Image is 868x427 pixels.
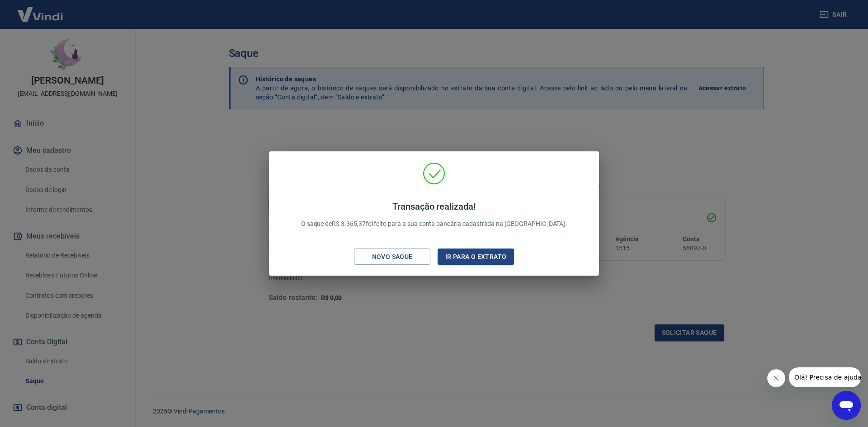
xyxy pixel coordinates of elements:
[301,201,567,229] p: O saque de R$ 3.365,37 foi feito para a sua conta bancária cadastrada na [GEOGRAPHIC_DATA].
[361,251,424,263] div: Novo saque
[354,249,430,265] button: Novo saque
[5,6,76,14] span: Olá! Precisa de ajuda?
[438,249,514,265] button: Ir para o extrato
[832,391,861,420] iframe: Botão para abrir a janela de mensagens
[301,201,567,212] h4: Transação realizada!
[767,369,785,387] iframe: Fechar mensagem
[789,367,861,387] iframe: Mensagem da empresa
